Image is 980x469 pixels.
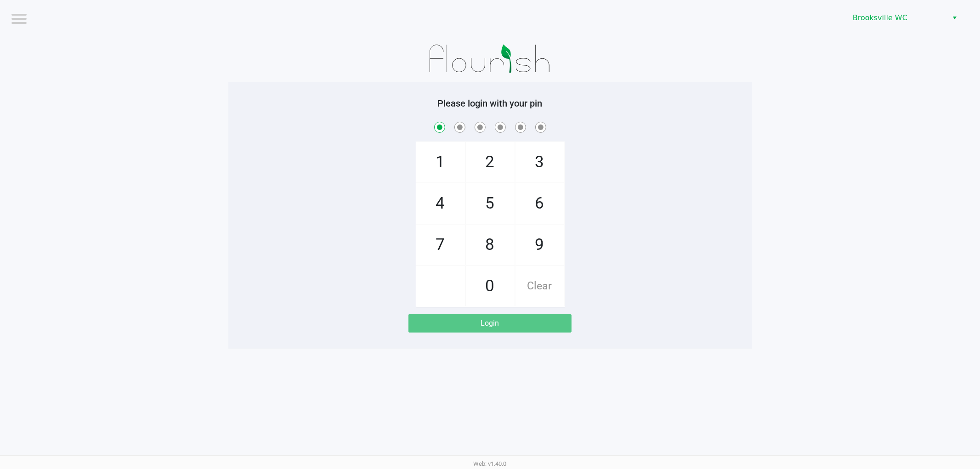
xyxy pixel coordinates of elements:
[416,183,465,224] span: 4
[466,225,515,265] span: 8
[515,266,564,306] span: Clear
[466,142,515,182] span: 2
[853,12,942,23] span: Brooksville WC
[515,142,564,182] span: 3
[948,10,961,26] button: Select
[466,266,515,306] span: 0
[515,183,564,224] span: 6
[466,183,515,224] span: 5
[416,225,465,265] span: 7
[416,142,465,182] span: 1
[474,460,507,467] span: Web: v1.40.0
[235,98,745,109] h5: Please login with your pin
[515,225,564,265] span: 9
